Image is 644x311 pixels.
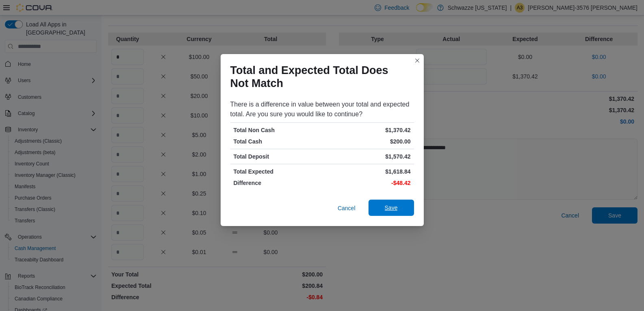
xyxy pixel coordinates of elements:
p: Total Expected [234,167,321,176]
button: Cancel [334,200,359,216]
p: Total Cash [234,137,321,146]
button: Closes this modal window [412,56,422,65]
div: There is a difference in value between your total and expected total. Are you sure you would like... [230,100,414,119]
p: $1,618.84 [324,167,411,176]
p: Total Deposit [234,152,321,161]
span: Save [385,204,398,212]
p: $1,370.42 [324,126,411,134]
p: Difference [234,179,321,187]
p: Total Non Cash [234,126,321,134]
button: Save [369,200,414,216]
p: $200.00 [324,137,411,146]
span: Cancel [338,204,356,212]
h1: Total and Expected Total Does Not Match [230,64,408,90]
p: -$48.42 [324,179,411,187]
p: $1,570.42 [324,152,411,161]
